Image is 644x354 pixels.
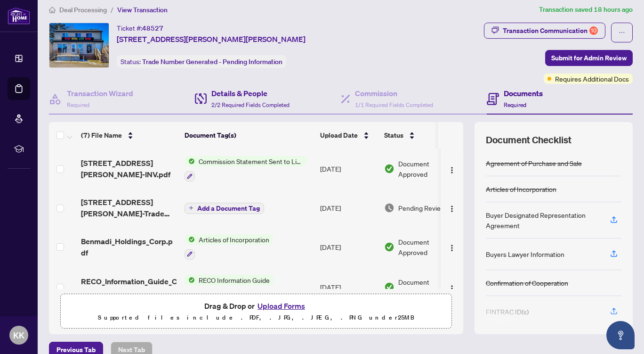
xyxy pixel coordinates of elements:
span: RECO_Information_Guide_Commercial.pdf [81,276,177,298]
span: [STREET_ADDRESS][PERSON_NAME]-INV.pdf [81,157,177,180]
img: Logo [448,285,456,292]
button: Submit for Admin Review [545,50,633,66]
div: Ticket #: [117,23,163,33]
span: Required [67,101,89,108]
img: Document Status [384,282,394,292]
h4: Commission [355,88,433,99]
img: Logo [448,205,456,213]
span: Drag & Drop or [204,300,308,312]
td: [DATE] [316,267,380,308]
p: Supported files include .PDF, .JPG, .JPEG, .PNG under 25 MB [66,312,446,323]
td: [DATE] [316,189,380,227]
button: Logo [444,161,459,176]
span: Commission Statement Sent to Listing Brokerage [195,156,306,166]
span: Add a Document Tag [197,205,260,212]
img: Status Icon [185,234,195,245]
img: Status Icon [185,275,195,285]
span: KK [13,329,24,342]
button: Logo [444,239,459,255]
span: Upload Date [320,130,358,140]
div: 10 [589,26,598,35]
div: Articles of Incorporation [486,184,556,194]
div: Buyers Lawyer Information [486,249,564,259]
th: (7) File Name [77,122,181,148]
button: Upload Forms [255,300,308,312]
span: Drag & Drop orUpload FormsSupported files include .PDF, .JPG, .JPEG, .PNG under25MB [61,294,451,329]
td: [DATE] [316,148,380,189]
h4: Documents [504,88,543,99]
th: Document Tag(s) [181,122,316,148]
img: Status Icon [185,156,195,166]
img: Logo [448,166,456,174]
span: Document Checklist [486,133,572,147]
button: Transaction Communication10 [484,23,605,39]
th: Upload Date [316,122,380,148]
button: Open asap [606,321,635,349]
span: 48527 [142,24,163,33]
th: Status [380,122,460,148]
h4: Details & People [211,88,290,99]
img: Document Status [384,164,394,174]
button: Status IconCommission Statement Sent to Listing Brokerage [185,156,306,181]
span: Status [384,130,403,140]
span: Submit for Admin Review [551,50,627,66]
span: Required [504,101,526,108]
span: Document Approved [398,277,457,297]
article: Transaction saved 18 hours ago [539,4,633,15]
span: Benmadi_Holdings_Corp.pdf [81,236,177,258]
div: Buyer Designated Representation Agreement [486,210,599,231]
button: Logo [444,280,459,295]
span: Document Approved [398,237,457,257]
div: Agreement of Purchase and Sale [486,158,582,168]
button: Status IconRECO Information Guide [185,275,274,300]
span: Document Approved [398,158,457,179]
span: 2/2 Required Fields Completed [211,101,290,108]
img: Document Status [384,203,394,213]
div: FINTRAC ID(s) [486,306,529,317]
div: Status: [117,55,286,68]
span: Pending Review [398,203,445,213]
li: / [111,4,113,15]
img: Document Status [384,242,394,252]
button: Status IconArticles of Incorporation [185,234,273,260]
span: View Transaction [117,6,168,14]
span: [STREET_ADDRESS][PERSON_NAME]-Trade Sheet-[PERSON_NAME] to Review.pdf [81,197,177,219]
span: home [49,7,56,13]
span: RECO Information Guide [195,275,274,285]
img: Logo [448,244,456,252]
span: (7) File Name [81,130,122,140]
td: [DATE] [316,227,380,267]
button: Add a Document Tag [185,203,264,214]
span: Deal Processing [59,6,107,14]
div: Confirmation of Cooperation [486,278,568,288]
span: [STREET_ADDRESS][PERSON_NAME][PERSON_NAME] [117,33,306,45]
button: Logo [444,200,459,215]
div: Transaction Communication [503,23,598,38]
span: Requires Additional Docs [555,74,629,84]
span: plus [189,206,193,210]
span: Trade Number Generated - Pending Information [142,58,282,66]
h4: Transaction Wizard [67,88,133,99]
span: Articles of Incorporation [195,234,273,245]
span: 1/1 Required Fields Completed [355,101,433,108]
img: IMG-40698469_1.jpg [49,23,109,67]
span: ellipsis [619,29,625,36]
img: logo [8,7,30,25]
button: Add a Document Tag [185,202,264,214]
